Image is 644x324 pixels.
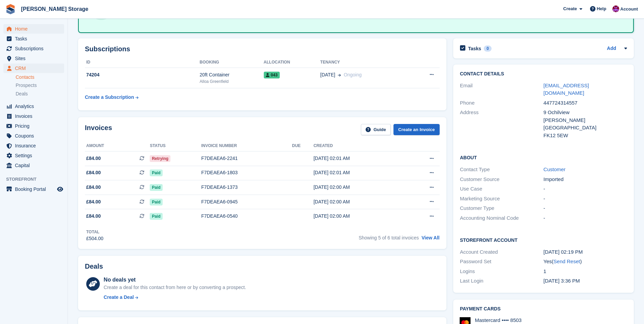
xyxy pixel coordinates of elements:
[201,155,292,162] div: F7DEAEA6-2241
[3,24,64,34] a: menu
[16,90,64,97] a: Deals
[3,44,64,53] a: menu
[86,235,104,242] div: £504.00
[544,214,627,222] div: -
[85,94,134,101] div: Create a Subscription
[16,82,37,89] span: Prospects
[552,258,582,264] span: ( )
[544,99,627,107] div: 447724314557
[460,176,544,183] div: Customer Source
[15,151,56,160] span: Settings
[150,184,162,191] span: Paid
[201,141,292,151] th: Invoice number
[313,198,404,205] div: [DATE] 02:00 AM
[200,57,264,68] th: Booking
[85,45,440,53] h2: Subscriptions
[544,248,627,256] div: [DATE] 02:19 PM
[16,74,64,80] a: Contacts
[200,78,264,85] div: Alloa Greenfield
[104,294,134,301] div: Create a Deal
[544,268,627,275] div: 1
[313,184,404,191] div: [DATE] 02:00 AM
[3,151,64,160] a: menu
[15,102,56,111] span: Analytics
[460,306,627,312] h2: Payment cards
[85,124,112,135] h2: Invoices
[201,213,292,220] div: F7DEAEA6-0540
[86,213,101,220] span: £84.00
[85,263,103,270] h2: Deals
[264,72,280,78] span: 043
[460,277,544,285] div: Last Login
[544,195,627,203] div: -
[5,4,16,14] img: stora-icon-8386f47178a22dfd0bd8f6a31ec36ba5ce8667c1dd55bd0f319d3a0aa187defe.svg
[16,91,28,97] span: Deals
[86,229,104,235] div: Total
[460,154,627,161] h2: About
[86,155,101,162] span: £84.00
[104,294,246,301] a: Create a Deal
[460,185,544,193] div: Use Case
[3,121,64,131] a: menu
[460,214,544,222] div: Accounting Nominal Code
[313,213,404,220] div: [DATE] 02:00 AM
[393,124,440,135] a: Create an Invoice
[15,24,56,34] span: Home
[3,184,64,194] a: menu
[544,132,627,140] div: FK12 5EW
[15,131,56,141] span: Coupons
[85,57,200,68] th: ID
[475,317,522,323] div: Mastercard •••• 8503
[15,64,56,73] span: CRM
[460,71,627,77] h2: Contact Details
[313,169,404,176] div: [DATE] 02:01 AM
[484,46,492,52] div: 0
[544,176,627,183] div: Imported
[85,141,150,151] th: Amount
[264,57,320,68] th: Allocation
[150,169,162,176] span: Paid
[104,284,246,291] div: Create a deal for this contact from here or by converting a prospect.
[104,276,246,284] div: No deals yet
[607,45,616,53] a: Add
[620,6,638,13] span: Account
[16,82,64,89] a: Prospects
[460,99,544,107] div: Phone
[292,141,313,151] th: Due
[422,235,440,240] a: View All
[3,102,64,111] a: menu
[3,131,64,141] a: menu
[85,91,139,104] a: Create a Subscription
[460,236,627,243] h2: Storefront Account
[86,184,101,191] span: £84.00
[544,124,627,132] div: [GEOGRAPHIC_DATA]
[597,5,606,12] span: Help
[460,166,544,174] div: Contact Type
[85,71,200,78] div: 74204
[150,199,162,205] span: Paid
[201,169,292,176] div: F7DEAEA6-1803
[15,44,56,53] span: Subscriptions
[15,184,56,194] span: Booking Portal
[15,121,56,131] span: Pricing
[460,195,544,203] div: Marketing Source
[563,5,577,12] span: Create
[553,258,580,264] a: Send Reset
[3,141,64,150] a: menu
[15,141,56,150] span: Insurance
[544,278,580,284] time: 2025-03-21 15:36:09 UTC
[3,34,64,43] a: menu
[320,57,409,68] th: Tenancy
[460,258,544,266] div: Password Set
[3,111,64,121] a: menu
[544,83,589,96] a: [EMAIL_ADDRESS][DOMAIN_NAME]
[544,204,627,212] div: -
[15,54,56,63] span: Sites
[86,198,101,205] span: £84.00
[460,248,544,256] div: Account Created
[200,71,264,78] div: 20ft Container
[150,213,162,220] span: Paid
[313,141,404,151] th: Created
[544,116,627,124] div: [PERSON_NAME]
[320,71,335,78] span: [DATE]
